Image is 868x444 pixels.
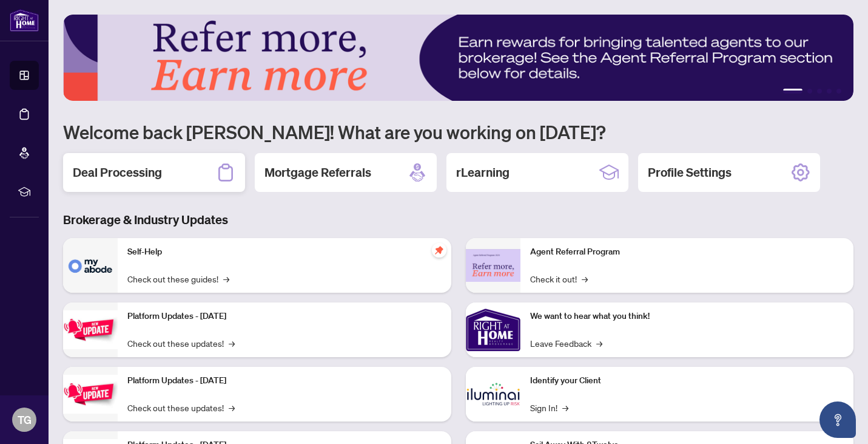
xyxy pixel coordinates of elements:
[466,249,520,282] img: Agent Referral Program
[264,164,371,181] h2: Mortgage Referrals
[783,89,802,94] button: 1
[530,310,844,323] p: We want to hear what you think!
[127,336,235,350] a: Check out these updates!→
[127,272,229,285] a: Check out these guides!→
[229,401,235,414] span: →
[432,243,446,258] span: pushpin
[223,272,229,285] span: →
[63,375,118,413] img: Platform Updates - July 8, 2025
[817,89,822,94] button: 3
[530,336,602,350] a: Leave Feedback→
[63,238,118,293] img: Self-Help
[10,9,39,32] img: logo
[127,310,442,323] p: Platform Updates - [DATE]
[127,374,442,388] p: Platform Updates - [DATE]
[530,401,568,414] a: Sign In!→
[827,89,832,94] button: 4
[229,336,235,350] span: →
[596,336,602,350] span: →
[819,401,856,438] button: Open asap
[63,310,118,349] img: Platform Updates - July 21, 2025
[63,211,853,228] h3: Brokerage & Industry Updates
[530,272,588,285] a: Check it out!→
[530,374,844,388] p: Identify your Client
[648,164,732,181] h2: Profile Settings
[807,89,812,94] button: 2
[63,120,853,143] h1: Welcome back [PERSON_NAME]! What are you working on [DATE]?
[63,15,853,101] img: Slide 0
[836,89,841,94] button: 5
[127,245,442,259] p: Self-Help
[127,401,235,414] a: Check out these updates!→
[582,272,588,285] span: →
[466,367,520,422] img: Identify your Client
[18,411,32,428] span: TG
[530,245,844,259] p: Agent Referral Program
[562,401,568,414] span: →
[466,302,520,357] img: We want to hear what you think!
[456,164,510,181] h2: rLearning
[73,164,162,181] h2: Deal Processing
